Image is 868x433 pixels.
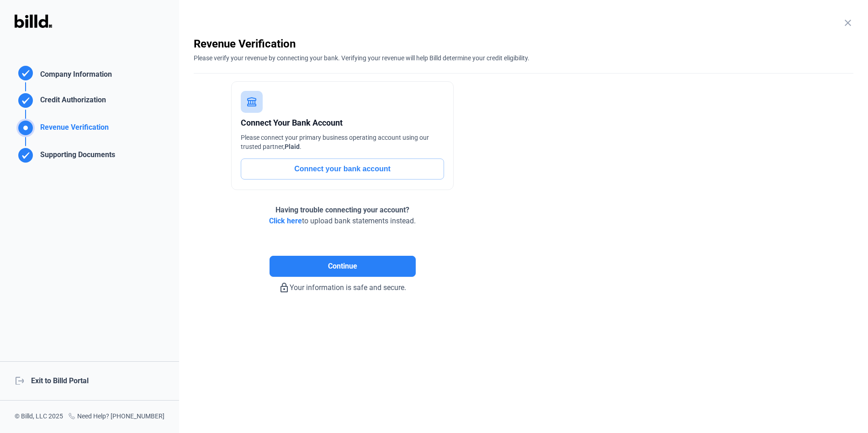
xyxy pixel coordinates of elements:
div: to upload bank statements instead. [269,205,416,227]
span: Click here [269,216,302,225]
button: Connect your bank account [241,158,444,180]
div: Credit Authorization [37,95,106,110]
div: Connect Your Bank Account [241,116,444,129]
mat-icon: lock_outline [279,282,290,293]
div: Supporting Documents [37,149,115,164]
div: Please verify your revenue by connecting your bank. Verifying your revenue will help Billd determ... [194,51,853,63]
span: Continue [328,261,357,272]
button: Continue [270,256,416,277]
div: Need Help? [PHONE_NUMBER] [68,412,164,422]
mat-icon: logout [15,375,24,385]
mat-icon: close [842,17,853,28]
div: Please connect your primary business operating account using our trusted partner, . [241,133,444,151]
div: Your information is safe and secure. [194,277,491,293]
div: © Billd, LLC 2025 [15,412,63,422]
img: Billd Logo [15,15,52,28]
div: Revenue Verification [37,122,109,137]
div: Company Information [37,69,112,82]
div: Revenue Verification [194,37,853,51]
span: Having trouble connecting your account? [275,206,409,214]
span: Plaid [285,143,300,150]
